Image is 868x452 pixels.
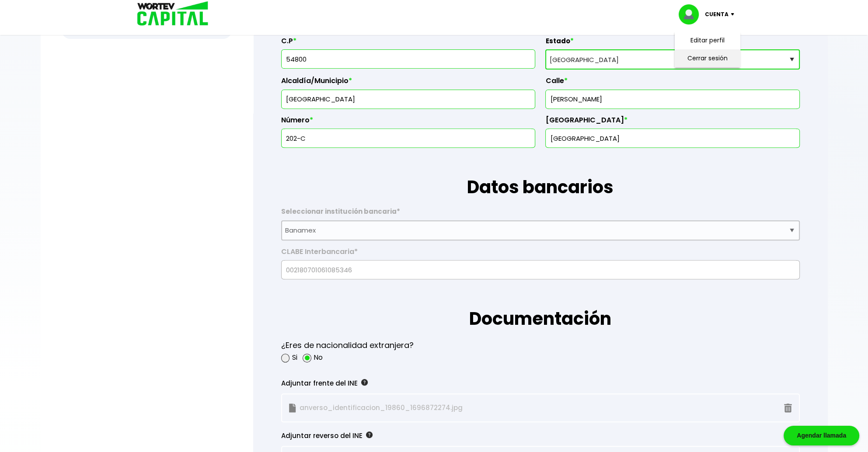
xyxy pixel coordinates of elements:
[285,261,796,279] input: 18 dígitos
[281,76,535,90] label: Alcaldía/Municipio
[285,90,531,108] input: Alcaldía o Municipio
[281,279,800,332] h1: Documentación
[361,379,368,386] img: gfR76cHglkPwleuBLjWdxeZVvX9Wp6JBDmjRYY8JYDQn16A2ICN00zLTgIroGa6qie5tIuWH7V3AapTKqzv+oMZsGfMUqL5JM...
[366,431,373,438] img: gfR76cHglkPwleuBLjWdxeZVvX9Wp6JBDmjRYY8JYDQn16A2ICN00zLTgIroGa6qie5tIuWH7V3AapTKqzv+oMZsGfMUqL5JM...
[292,352,297,363] label: Si
[281,116,535,129] label: Número
[784,403,792,413] img: gray-trash.dd83e1a4.svg
[281,207,800,220] label: Seleccionar institución bancaria
[281,37,535,50] label: C.P
[545,76,799,90] label: Calle
[690,36,725,45] a: Editar perfil
[281,377,748,390] div: Adjuntar frente del INE
[281,247,800,261] label: CLABE Interbancaria
[545,116,799,129] label: [GEOGRAPHIC_DATA]
[729,13,740,16] img: icon-down
[289,401,588,414] p: anverso_identificacion_19860_1696872274.jpg
[289,403,296,413] img: gray-file.d3045238.svg
[281,148,800,200] h1: Datos bancarios
[705,8,729,21] p: Cuenta
[281,339,414,352] p: ¿Eres de nacionalidad extranjera?
[784,426,859,445] div: Agendar llamada
[679,4,705,24] img: profile-image
[314,352,323,363] label: No
[545,37,799,50] label: Estado
[673,49,743,67] li: Cerrar sesión
[281,429,748,442] div: Adjuntar reverso del INE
